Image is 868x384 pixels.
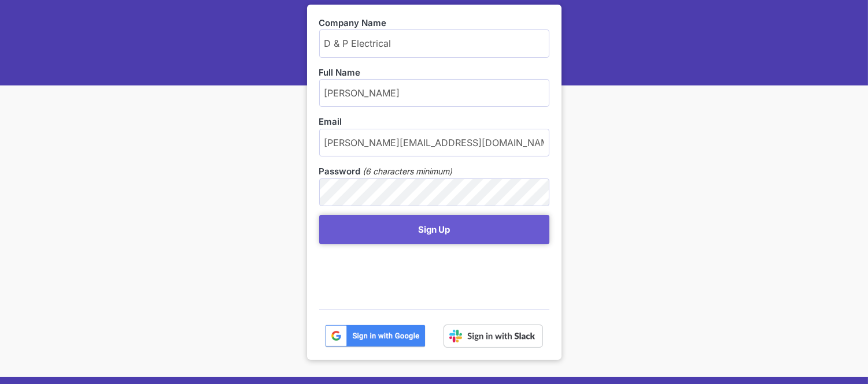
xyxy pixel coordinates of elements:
[319,17,549,29] label: Company Name
[363,165,453,178] em: (6 characters minimum)
[319,250,495,295] iframe: reCAPTCHA
[319,165,361,178] label: Password
[444,325,543,348] img: Sign in with Slack
[319,115,549,128] label: Email
[810,326,854,370] iframe: Drift Widget Chat Controller
[319,215,549,244] button: Sign Up
[319,66,549,79] label: Full Name
[325,325,426,348] img: btn_google_signin_dark_normal_web@2x-02e5a4921c5dab0481f19210d7229f84a41d9f18e5bdafae021273015eeb...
